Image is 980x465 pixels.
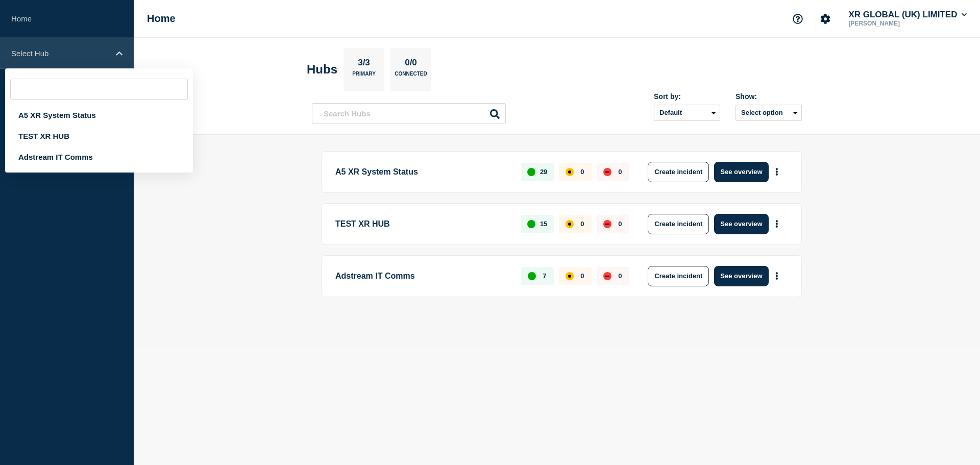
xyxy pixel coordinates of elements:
[770,266,783,285] button: More actions
[566,272,574,280] div: affected
[648,214,709,234] button: Create incident
[312,103,506,124] input: Search Hubs
[654,105,720,121] select: Sort by
[540,168,547,176] p: 29
[335,266,509,286] p: Adstream IT Comms
[5,105,193,126] div: A5 XR System Status
[770,214,783,233] button: More actions
[736,92,802,101] div: Show:
[307,62,337,77] h2: Hubs
[603,168,611,176] div: down
[603,220,611,228] div: down
[147,13,176,25] h1: Home
[770,162,783,181] button: More actions
[714,162,768,182] button: See overview
[846,20,952,27] p: [PERSON_NAME]
[11,49,109,58] p: Select Hub
[528,272,536,280] div: up
[603,272,611,280] div: down
[580,220,584,228] p: 0
[354,58,374,71] p: 3/3
[543,272,546,280] p: 7
[401,58,421,71] p: 0/0
[618,220,622,228] p: 0
[648,162,709,182] button: Create incident
[335,162,509,182] p: A5 XR System Status
[736,105,802,121] button: Select option
[580,272,584,280] p: 0
[352,71,376,82] p: Primary
[395,71,427,82] p: Connected
[846,10,969,20] button: XR GLOBAL (UK) LIMITED
[540,220,547,228] p: 15
[527,220,535,228] div: up
[654,92,720,101] div: Sort by:
[787,8,808,30] button: Support
[580,168,584,176] p: 0
[335,214,509,234] p: TEST XR HUB
[618,168,622,176] p: 0
[815,8,836,30] button: Account settings
[566,168,574,176] div: affected
[527,168,535,176] div: up
[648,266,709,286] button: Create incident
[566,220,574,228] div: affected
[5,126,193,146] div: TEST XR HUB
[714,266,768,286] button: See overview
[618,272,622,280] p: 0
[714,214,768,234] button: See overview
[5,146,193,167] div: Adstream IT Comms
